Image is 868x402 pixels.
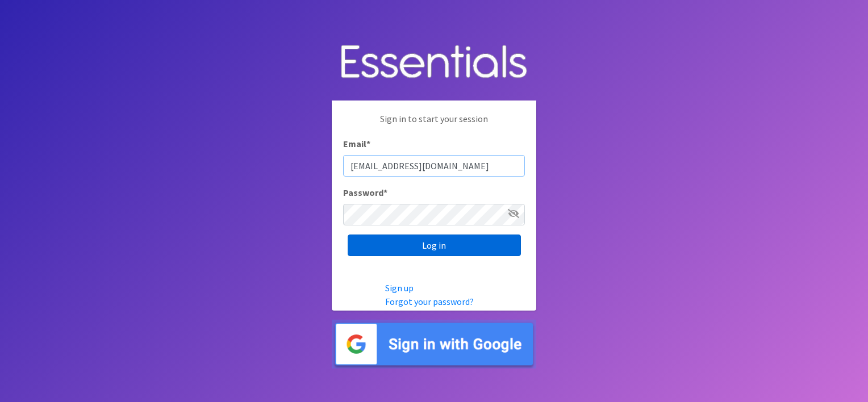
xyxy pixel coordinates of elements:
abbr: required [366,138,370,149]
a: Forgot your password? [385,296,474,307]
label: Password [343,186,387,199]
img: Human Essentials [332,33,536,92]
abbr: required [383,187,387,198]
img: Sign in with Google [332,320,536,369]
label: Email [343,137,370,150]
input: Log in [348,235,521,256]
p: Sign in to start your session [343,112,525,137]
a: Sign up [385,282,414,294]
